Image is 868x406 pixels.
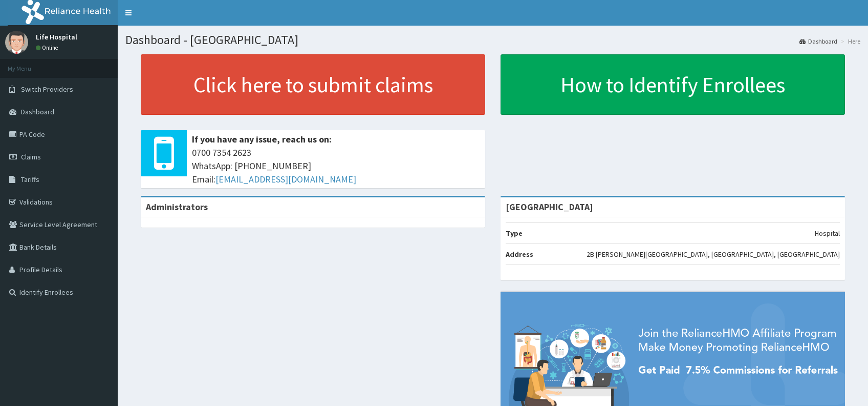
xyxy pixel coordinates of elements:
[36,44,60,51] a: Online
[21,175,39,184] span: Tariffs
[141,54,485,115] a: Click here to submit claims
[587,249,840,259] p: 2B [PERSON_NAME][GEOGRAPHIC_DATA], [GEOGRAPHIC_DATA], [GEOGRAPHIC_DATA]
[215,173,356,185] a: [EMAIL_ADDRESS][DOMAIN_NAME]
[506,229,523,238] b: Type
[21,85,73,94] span: Switch Providers
[5,31,28,54] img: User Image
[799,37,837,46] a: Dashboard
[815,228,840,238] p: Hospital
[21,107,54,116] span: Dashboard
[21,152,41,161] span: Claims
[36,33,77,40] p: Life Hospital
[192,146,480,186] span: 0700 7354 2623 WhatsApp: [PHONE_NUMBER] Email:
[506,201,593,213] strong: [GEOGRAPHIC_DATA]
[838,37,860,46] li: Here
[192,133,332,145] b: If you have any issue, reach us on:
[146,201,208,213] b: Administrators
[506,250,533,259] b: Address
[501,54,845,115] a: How to Identify Enrollees
[125,33,860,47] h1: Dashboard - [GEOGRAPHIC_DATA]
